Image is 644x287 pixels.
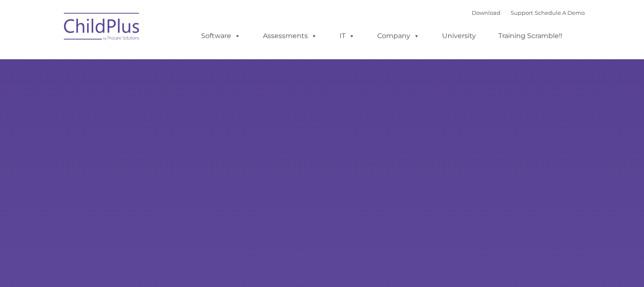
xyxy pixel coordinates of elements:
[535,9,585,16] a: Schedule A Demo
[472,9,585,16] font: |
[511,9,533,16] a: Support
[472,9,500,16] a: Download
[254,28,326,44] a: Assessments
[369,28,428,44] a: Company
[434,28,484,44] a: University
[331,28,363,44] a: IT
[193,28,249,44] a: Software
[490,28,571,44] a: Training Scramble!!
[60,7,144,49] img: ChildPlus by Procare Solutions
